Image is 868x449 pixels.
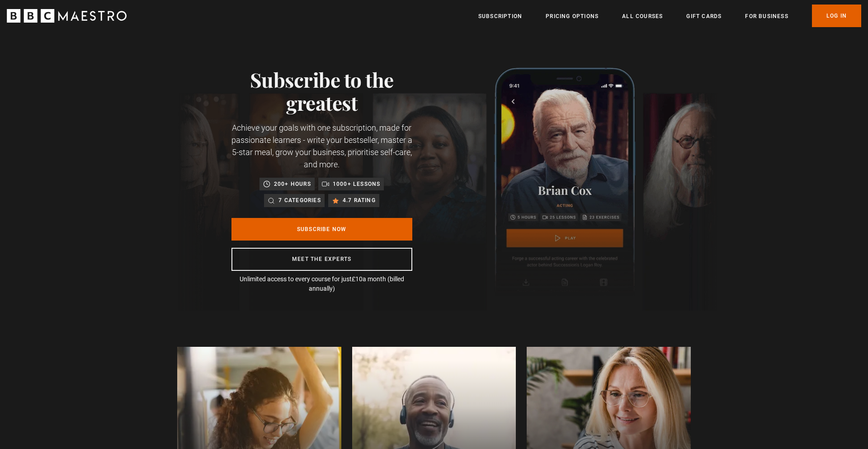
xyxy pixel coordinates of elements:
[333,180,381,189] p: 1000+ lessons
[622,12,663,21] a: All Courses
[231,218,412,241] a: Subscribe Now
[231,122,412,170] p: Achieve your goals with one subscription, made for passionate learners - write your bestseller, m...
[812,5,861,27] a: Log In
[274,180,311,189] p: 200+ hours
[278,196,321,205] p: 7 categories
[231,68,412,114] h1: Subscribe to the greatest
[7,9,127,23] svg: BBC Maestro
[686,12,722,21] a: Gift Cards
[231,248,412,271] a: Meet the experts
[352,275,363,283] span: £10
[478,5,861,27] nav: Primary
[546,12,599,21] a: Pricing Options
[745,12,788,21] a: For business
[478,12,522,21] a: Subscription
[231,274,412,293] p: Unlimited access to every course for just a month (billed annually)
[343,196,376,205] p: 4.7 rating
